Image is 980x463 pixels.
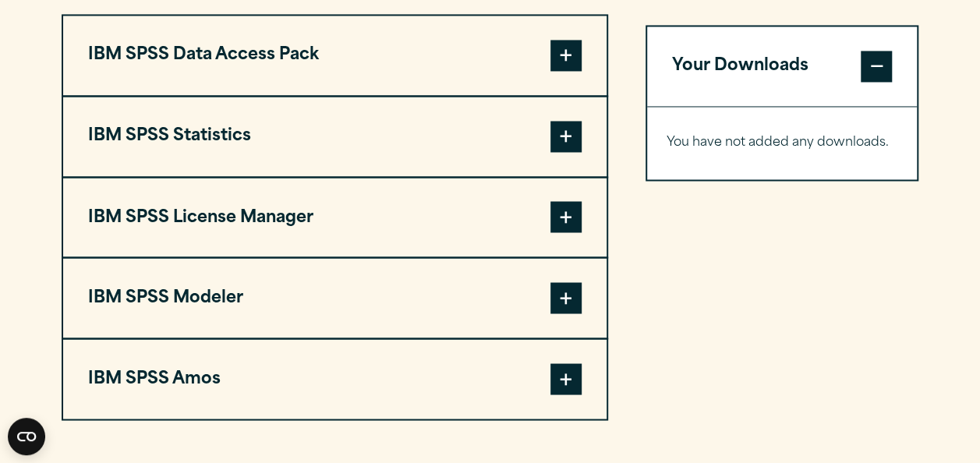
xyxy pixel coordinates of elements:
p: You have not added any downloads. [667,132,898,154]
button: IBM SPSS License Manager [63,178,607,257]
div: Your Downloads [647,106,918,179]
button: IBM SPSS Data Access Pack [63,16,607,95]
button: IBM SPSS Amos [63,339,607,419]
button: Open CMP widget [8,418,45,455]
button: IBM SPSS Statistics [63,97,607,176]
button: IBM SPSS Modeler [63,258,607,338]
button: Your Downloads [647,27,918,106]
